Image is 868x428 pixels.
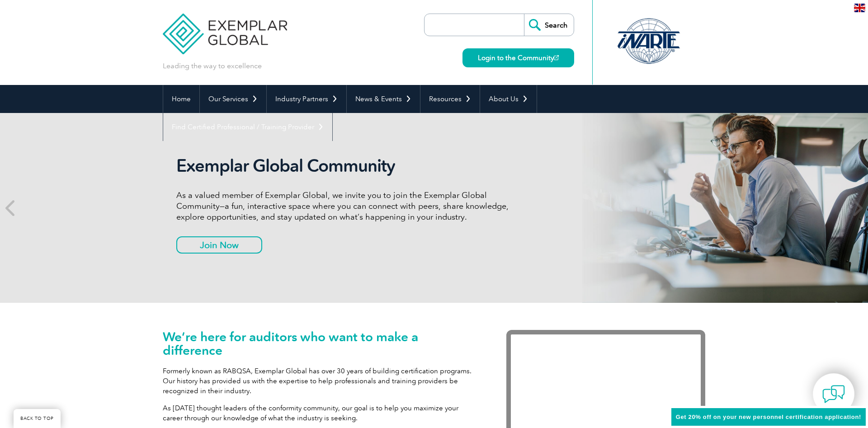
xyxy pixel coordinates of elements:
a: About Us [480,85,537,113]
img: contact-chat.png [822,383,845,405]
p: Leading the way to excellence [163,61,262,71]
a: Join Now [176,236,262,254]
a: Find Certified Professional / Training Provider [163,113,332,141]
input: Search [524,14,574,36]
a: News & Events [347,85,420,113]
a: Login to the Community [462,48,574,67]
a: Home [163,85,199,113]
p: As a valued member of Exemplar Global, we invite you to join the Exemplar Global Community—a fun,... [176,190,515,222]
a: Industry Partners [267,85,346,113]
p: As [DATE] thought leaders of the conformity community, our goal is to help you maximize your care... [163,403,479,423]
a: Our Services [200,85,266,113]
span: Get 20% off on your new personnel certification application! [676,414,861,420]
h2: Exemplar Global Community [176,155,515,176]
p: Formerly known as RABQSA, Exemplar Global has over 30 years of building certification programs. O... [163,366,479,396]
img: open_square.png [554,55,559,60]
h1: We’re here for auditors who want to make a difference [163,330,479,357]
a: Resources [420,85,480,113]
a: BACK TO TOP [14,409,61,428]
img: en [854,4,865,12]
